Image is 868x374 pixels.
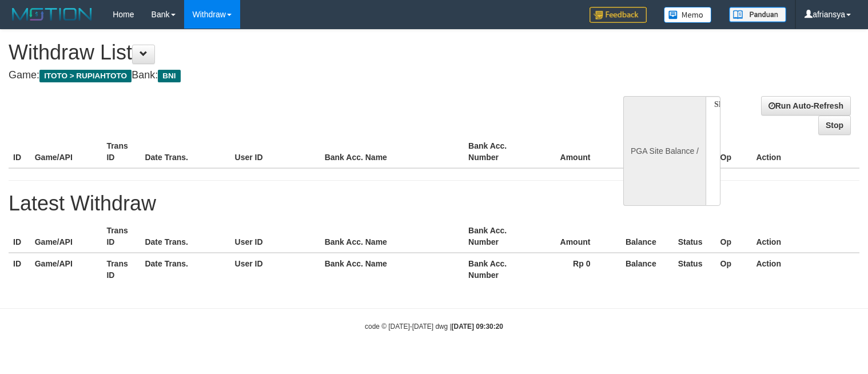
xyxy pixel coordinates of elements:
[30,220,102,253] th: Game/API
[751,253,859,285] th: Action
[158,70,180,82] span: BNI
[9,70,567,81] h4: Game: Bank:
[607,220,673,253] th: Balance
[365,323,503,331] small: code © [DATE]-[DATE] dwg |
[230,220,320,253] th: User ID
[818,116,851,135] a: Stop
[140,253,230,285] th: Date Trans.
[674,220,716,253] th: Status
[536,253,608,285] th: Rp 0
[761,96,851,116] a: Run Auto-Refresh
[464,253,536,285] th: Bank Acc. Number
[102,136,140,168] th: Trans ID
[102,220,140,253] th: Trans ID
[464,136,536,168] th: Bank Acc. Number
[536,136,608,168] th: Amount
[9,41,567,64] h1: Withdraw List
[320,253,464,285] th: Bank Acc. Name
[729,7,786,22] img: panduan.png
[320,136,464,168] th: Bank Acc. Name
[102,253,140,285] th: Trans ID
[30,253,102,285] th: Game/API
[674,253,716,285] th: Status
[751,220,859,253] th: Action
[140,220,230,253] th: Date Trans.
[230,253,320,285] th: User ID
[320,220,464,253] th: Bank Acc. Name
[716,136,752,168] th: Op
[607,253,673,285] th: Balance
[590,7,647,23] img: Feedback.jpg
[716,253,752,285] th: Op
[607,136,673,168] th: Balance
[9,136,30,168] th: ID
[452,323,503,331] strong: [DATE] 09:30:20
[30,136,102,168] th: Game/API
[623,96,706,206] div: PGA Site Balance /
[9,192,859,215] h1: Latest Withdraw
[39,70,132,82] span: ITOTO > RUPIAHTOTO
[140,136,230,168] th: Date Trans.
[464,220,536,253] th: Bank Acc. Number
[716,220,752,253] th: Op
[9,6,95,23] img: MOTION_logo.png
[536,220,608,253] th: Amount
[751,136,859,168] th: Action
[9,220,30,253] th: ID
[664,7,712,23] img: Button%20Memo.svg
[9,253,30,285] th: ID
[230,136,320,168] th: User ID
